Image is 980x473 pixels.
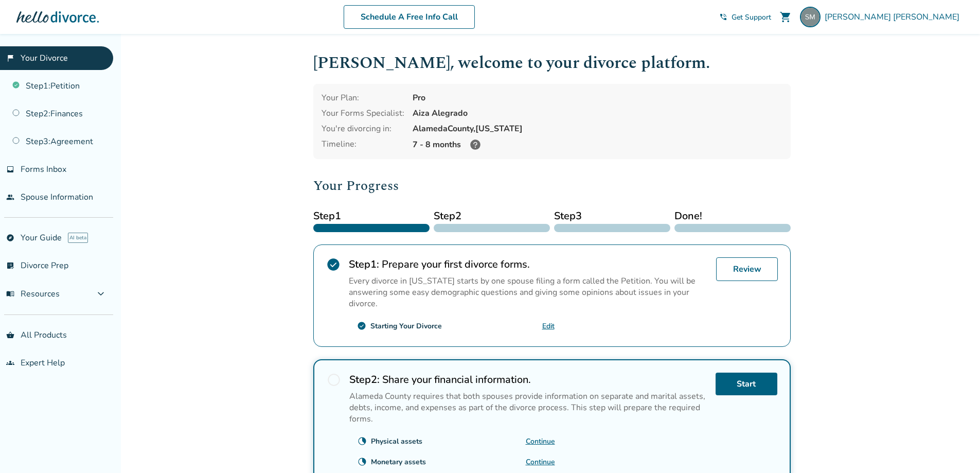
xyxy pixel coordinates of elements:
span: menu_book [6,290,14,298]
div: Starting Your Divorce [370,321,442,331]
span: expand_more [95,288,107,300]
div: Timeline: [322,138,404,151]
h2: Prepare your first divorce forms. [349,257,708,271]
a: phone_in_talkGet Support [719,12,771,22]
span: explore [6,234,14,242]
div: Your Forms Specialist: [322,108,404,119]
p: Alameda County requires that both spouses provide information on separate and marital assets, deb... [349,391,707,425]
iframe: Chat Widget [929,424,980,473]
a: Continue [526,457,555,467]
span: inbox [6,165,14,173]
span: [PERSON_NAME] [PERSON_NAME] [825,11,964,23]
strong: Step 1 : [349,257,379,271]
span: Step 2 [434,208,550,224]
h2: Your Progress [313,176,791,196]
div: Physical assets [371,436,422,446]
a: Edit [542,321,555,331]
span: AI beta [68,233,88,243]
span: Step 1 [313,208,430,224]
span: check_circle [326,257,341,272]
span: Forms Inbox [21,164,66,175]
span: shopping_basket [6,331,14,339]
p: Every divorce in [US_STATE] starts by one spouse filing a form called the Petition. You will be a... [349,275,708,309]
span: Resources [6,288,60,300]
span: clock_loader_40 [358,436,367,446]
a: Schedule A Free Info Call [344,5,475,29]
strong: Step 2 : [349,373,380,387]
span: radio_button_unchecked [327,373,341,387]
span: list_alt_check [6,261,14,270]
div: Aiza Alegrado [413,108,782,119]
a: Continue [526,436,555,446]
span: Step 3 [554,208,670,224]
div: Pro [413,92,782,103]
h2: Share your financial information. [349,373,707,387]
div: Your Plan: [322,92,404,103]
span: clock_loader_40 [358,457,367,466]
span: shopping_cart [779,11,792,23]
div: Alameda County, [US_STATE] [413,123,782,134]
span: people [6,193,14,201]
span: phone_in_talk [719,13,727,21]
div: Monetary assets [371,457,426,467]
img: stacy_morales@hotmail.com [800,7,821,27]
span: check_circle [357,321,366,330]
a: Start [716,373,777,395]
span: Get Support [732,12,771,22]
span: Done! [674,208,791,224]
span: flag_2 [6,54,14,62]
a: Review [716,257,778,281]
div: You're divorcing in: [322,123,404,134]
span: groups [6,359,14,367]
h1: [PERSON_NAME] , welcome to your divorce platform. [313,50,791,76]
div: 7 - 8 months [413,138,782,151]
